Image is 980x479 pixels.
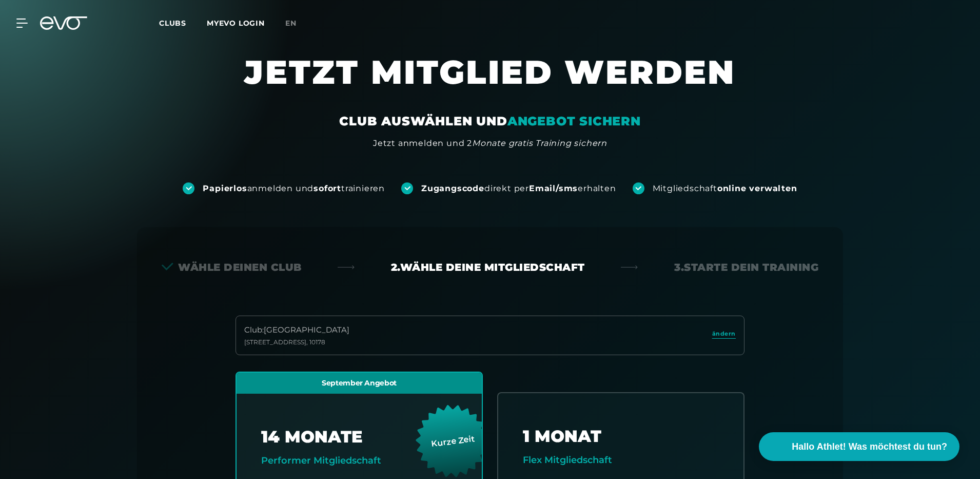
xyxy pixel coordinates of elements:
[653,183,797,194] div: Mitgliedschaft
[391,260,585,274] div: 2. Wähle deine Mitgliedschaft
[712,329,736,338] span: ändern
[421,183,616,194] div: direkt per erhalten
[339,113,640,130] div: CLUB AUSWÄHLEN UND
[712,329,736,341] a: ändern
[373,137,607,150] div: Jetzt anmelden und 2
[717,183,797,193] strong: online verwalten
[285,19,297,28] span: en
[792,440,947,454] span: Hallo Athlet! Was möchtest du tun?
[472,138,607,148] em: Monate gratis Training sichern
[285,17,309,29] a: en
[759,432,959,461] button: Hallo Athlet! Was möchtest du tun?
[313,183,341,193] strong: sofort
[203,183,385,194] div: anmelden und trainieren
[244,324,349,336] div: Club : [GEOGRAPHIC_DATA]
[159,18,207,28] a: Clubs
[162,260,302,274] div: Wähle deinen Club
[674,260,818,274] div: 3. Starte dein Training
[203,183,247,193] strong: Papierlos
[421,183,484,193] strong: Zugangscode
[529,183,578,193] strong: Email/sms
[159,19,186,28] span: Clubs
[507,114,641,128] em: ANGEBOT SICHERN
[182,51,798,113] h1: JETZT MITGLIED WERDEN
[244,338,349,346] div: [STREET_ADDRESS] , 10178
[207,19,265,28] a: MYEVO LOGIN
